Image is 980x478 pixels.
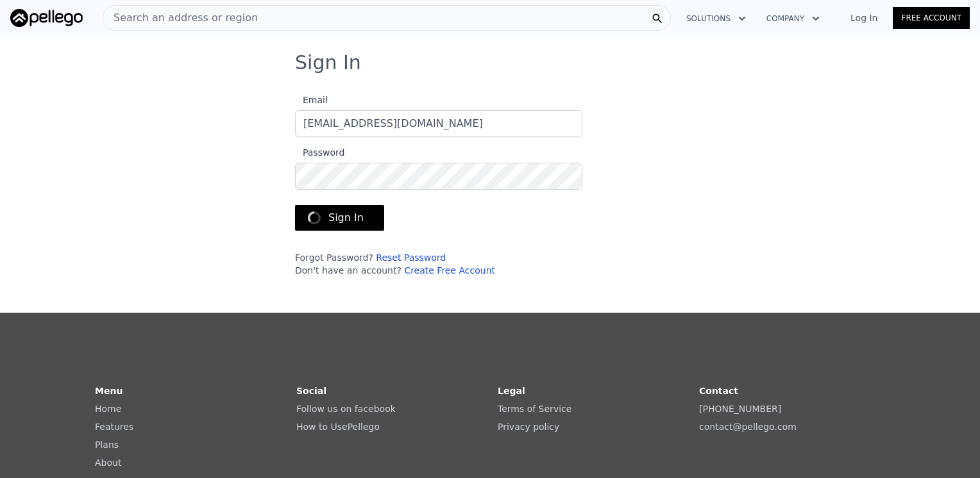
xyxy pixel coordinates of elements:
strong: Menu [95,386,122,396]
a: [PHONE_NUMBER] [699,404,781,414]
a: About [95,457,121,468]
input: Email [295,110,582,137]
strong: Social [296,386,326,396]
button: Solutions [676,7,756,30]
h3: Sign In [295,51,685,74]
a: Privacy policy [498,422,559,432]
span: Search an address or region [103,10,258,26]
a: Terms of Service [498,404,571,414]
a: contact@pellego.com [699,422,797,432]
div: Forgot Password? Don't have an account? [295,251,582,277]
a: Plans [95,440,119,450]
a: Free Account [893,7,970,29]
a: How to UsePellego [296,422,380,432]
span: Email [295,95,328,105]
strong: Legal [498,386,525,396]
a: Features [95,422,133,432]
a: Follow us on facebook [296,404,396,414]
a: Create Free Account [404,265,495,276]
a: Log In [835,12,893,24]
span: Password [295,147,344,158]
a: Reset Password [376,252,446,263]
strong: Contact [699,386,738,396]
button: Company [756,7,830,30]
input: Password [295,163,582,190]
a: Home [95,404,121,414]
button: Sign In [295,205,384,231]
img: Pellego [10,9,83,27]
